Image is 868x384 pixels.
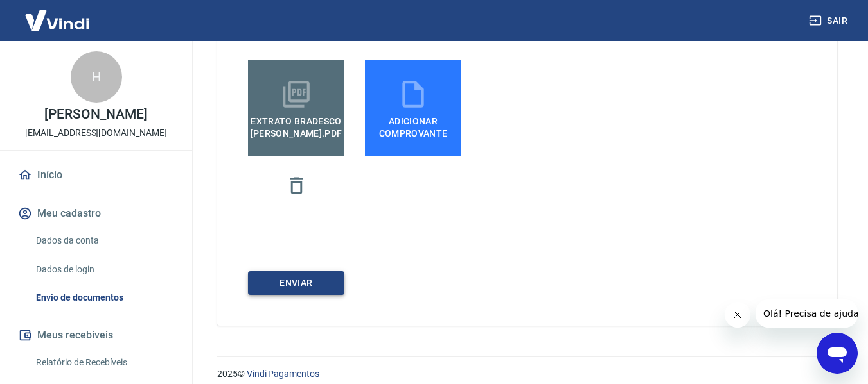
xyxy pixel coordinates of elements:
a: Dados da conta [31,228,177,254]
a: Envio de documentos [31,285,177,311]
label: Adicionar comprovante [365,60,461,156]
img: Vindi [15,1,99,40]
iframe: Mensagem da empresa [756,299,858,328]
button: Meu cadastro [15,199,177,228]
div: H [71,51,122,103]
iframe: Botão para abrir a janela de mensagens [817,333,858,374]
a: Relatório de Recebíveis [31,349,177,376]
span: Adicionar comprovante [370,110,456,139]
p: [EMAIL_ADDRESS][DOMAIN_NAME] [25,126,167,140]
p: [PERSON_NAME] [44,108,147,121]
button: ENVIAR [248,271,344,295]
span: Olá! Precisa de ajuda? [8,9,108,19]
a: Dados de login [31,256,177,283]
button: Meus recebíveis [15,321,177,349]
button: Sair [806,9,853,33]
a: Vindi Pagamentos [247,369,319,379]
iframe: Fechar mensagem [725,302,750,328]
label: EXTRATO bRADESCO [PERSON_NAME].pdf [248,60,344,156]
a: Início [15,161,177,189]
span: EXTRATO bRADESCO [PERSON_NAME].pdf [245,110,348,139]
p: 2025 © [217,367,837,381]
